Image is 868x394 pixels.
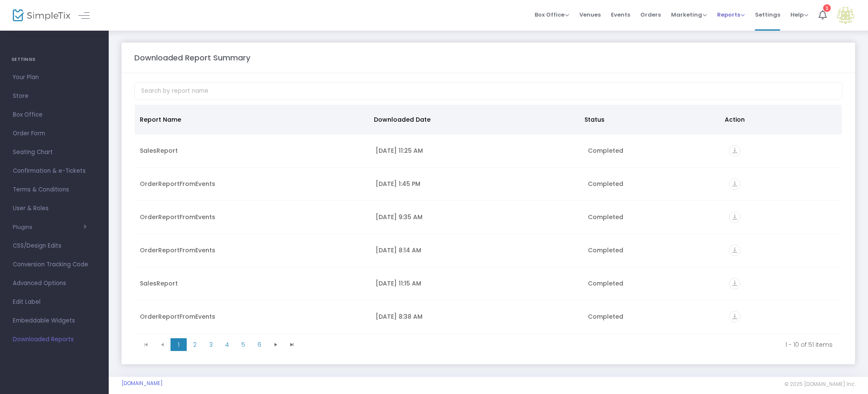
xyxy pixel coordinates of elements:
[13,259,96,270] span: Conversion Tracking Code
[13,334,96,345] span: Downloaded Reports
[135,105,842,334] div: Data table
[376,312,578,321] div: 9/8/2025 8:38 AM
[729,247,741,256] a: vertical_align_bottom
[588,312,719,321] div: Completed
[203,338,219,351] span: Page 3
[219,338,235,351] span: Page 4
[13,278,96,289] span: Advanced Options
[729,311,741,323] i: vertical_align_bottom
[12,51,97,68] h4: SETTINGS
[729,211,837,223] div: https://go.SimpleTix.com/5pubt
[729,280,741,289] a: vertical_align_bottom
[187,338,203,351] span: Page 2
[13,91,96,102] span: Store
[13,147,96,158] span: Seating Chart
[376,146,578,155] div: 9/18/2025 11:25 AM
[729,145,741,157] i: vertical_align_bottom
[140,180,365,188] div: OrderReportFromEvents
[729,245,741,256] i: vertical_align_bottom
[306,340,833,349] kendo-pager-info: 1 - 10 of 51 items
[376,213,578,221] div: 9/10/2025 9:35 AM
[784,381,855,388] span: © 2025 [DOMAIN_NAME] Inc.
[729,178,741,190] i: vertical_align_bottom
[729,278,837,289] div: https://go.SimpleTix.com/2apu4
[13,203,96,214] span: User & Roles
[13,184,96,195] span: Terms & Conditions
[135,105,369,134] th: Report Name
[720,105,837,134] th: Action
[13,72,96,83] span: Your Plan
[13,297,96,308] span: Edit Label
[729,314,741,322] a: vertical_align_bottom
[823,4,831,12] div: 1
[579,4,601,26] span: Venues
[535,11,569,19] span: Box Office
[13,109,96,120] span: Box Office
[671,11,707,19] span: Marketing
[376,279,578,288] div: 9/8/2025 11:15 AM
[729,311,837,323] div: https://go.SimpleTix.com/scd4w
[122,380,163,387] a: [DOMAIN_NAME]
[171,338,187,351] span: Page 1
[252,338,268,351] span: Page 6
[140,312,365,321] div: OrderReportFromEvents
[13,166,96,177] span: Confirmation & e-Tickets
[588,246,719,254] div: Completed
[13,128,96,139] span: Order Form
[729,181,741,189] a: vertical_align_bottom
[289,341,295,348] span: Go to the last page
[579,105,720,134] th: Status
[376,180,578,188] div: 9/12/2025 1:45 PM
[134,83,842,100] input: Search by report name
[140,146,365,155] div: SalesReport
[717,11,745,19] span: Reports
[140,246,365,254] div: OrderReportFromEvents
[13,240,96,251] span: CSS/Design Edits
[140,279,365,288] div: SalesReport
[640,4,661,26] span: Orders
[376,246,578,254] div: 9/9/2025 8:14 AM
[369,105,579,134] th: Downloaded Date
[729,245,837,256] div: https://go.SimpleTix.com/5qxt5
[755,4,780,26] span: Settings
[729,278,741,289] i: vertical_align_bottom
[588,180,719,188] div: Completed
[790,11,808,19] span: Help
[272,341,279,348] span: Go to the next page
[588,279,719,288] div: Completed
[729,214,741,223] a: vertical_align_bottom
[729,211,741,223] i: vertical_align_bottom
[134,52,250,63] m-panel-title: Downloaded Report Summary
[284,338,300,351] span: Go to the last page
[611,4,630,26] span: Events
[729,178,837,190] div: https://go.SimpleTix.com/uq0b3
[13,224,87,231] button: Plugins
[140,213,365,221] div: OrderReportFromEvents
[729,145,837,157] div: https://go.SimpleTix.com/fl2ni
[268,338,284,351] span: Go to the next page
[235,338,252,351] span: Page 5
[729,148,741,156] a: vertical_align_bottom
[588,146,719,155] div: Completed
[13,315,96,326] span: Embeddable Widgets
[588,213,719,221] div: Completed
